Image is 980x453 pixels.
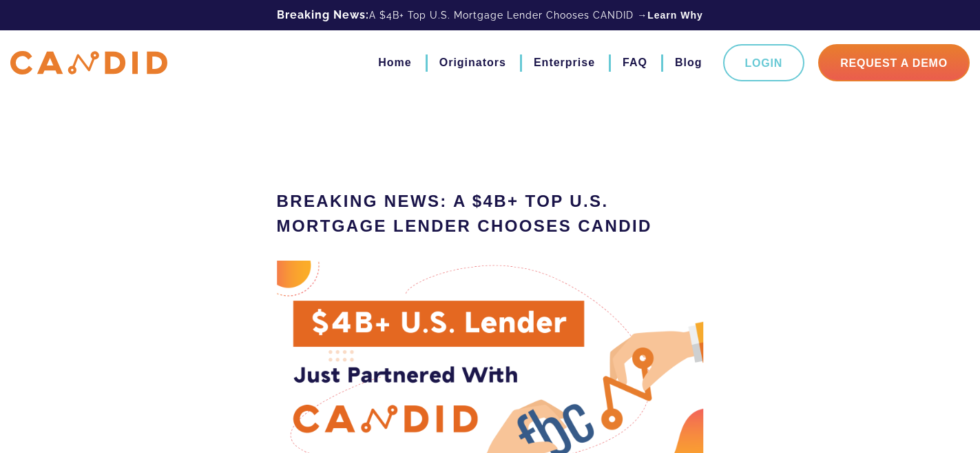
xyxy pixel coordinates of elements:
[818,44,970,81] a: Request A Demo
[439,51,506,74] a: Originators
[675,51,702,74] a: Blog
[534,51,595,74] a: Enterprise
[277,189,704,239] h1: Breaking News: A $4B+ Top U.S. Mortgage Lender Chooses CANDID
[378,51,411,74] a: Home
[623,51,647,74] a: FAQ
[647,8,703,22] a: Learn Why
[10,51,167,75] img: CANDID APP
[723,44,805,81] a: Login
[277,8,369,21] b: Breaking News:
